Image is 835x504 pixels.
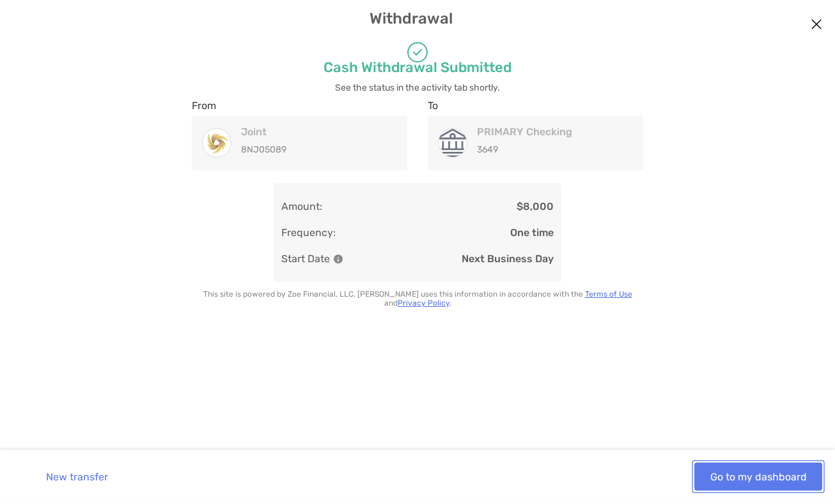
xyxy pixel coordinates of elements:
[281,198,322,214] p: Amount:
[517,198,554,214] p: $8,000
[192,82,643,93] h6: See the status in the activity tab shortly.
[192,59,643,76] h4: Cash Withdrawal Submitted
[192,100,216,112] label: From
[477,142,619,158] p: 3649
[241,142,383,158] p: 8NJ05089
[241,126,383,138] h4: Joint
[203,130,231,157] img: Joint
[585,290,632,299] a: Terms of Use
[281,225,336,241] p: Frequency:
[398,299,449,308] a: Privacy Policy
[12,10,824,27] h4: Withdrawal
[510,225,554,241] p: One time
[428,100,438,112] label: To
[462,251,554,267] p: Next Business Day
[477,126,619,138] h4: PRIMARY Checking
[192,290,643,308] p: This site is powered by Zoe Financial, LLC. [PERSON_NAME] uses this information in accordance wit...
[694,463,822,491] button: Go to my dashboard
[281,251,343,267] p: Start Date
[807,15,826,34] button: Close modal
[439,128,467,157] img: PRIMARY Checking
[13,463,141,491] button: New transfer
[334,255,343,263] img: Information Icon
